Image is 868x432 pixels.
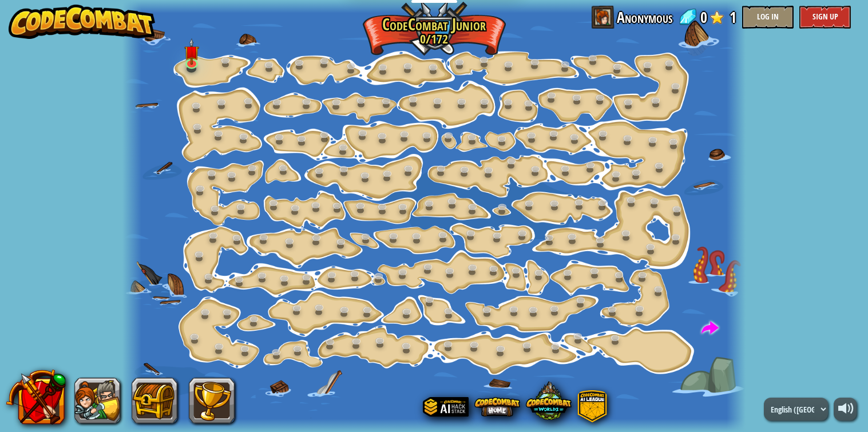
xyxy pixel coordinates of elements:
[799,6,851,29] button: Sign Up
[834,398,857,421] button: Adjust volume
[617,6,672,29] span: Anonymous
[9,5,155,39] img: CodeCombat - Learn how to code by playing a game
[730,6,736,29] span: 1
[742,6,794,29] button: Log In
[764,398,828,421] select: Languages
[184,38,199,65] img: level-banner-unstarted.png
[700,6,707,29] span: 0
